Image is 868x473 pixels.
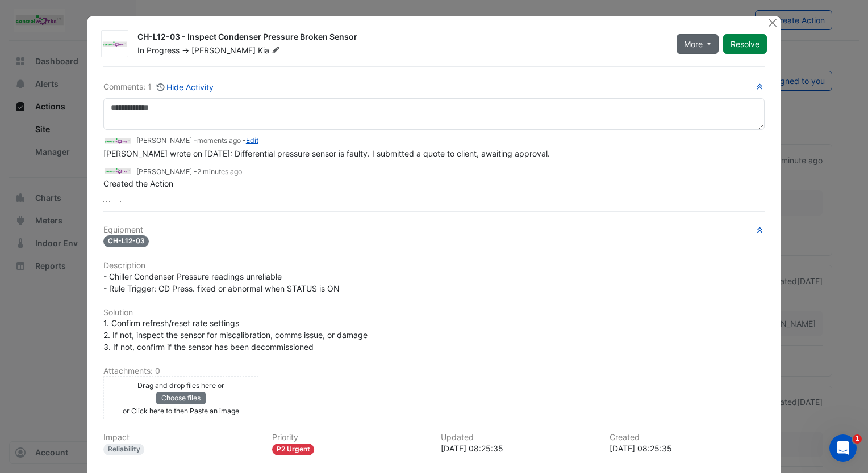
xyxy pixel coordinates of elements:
span: [PERSON_NAME] wrote on [DATE]: Differential pressure sensor is faulty. I submitted a quote to cli... [103,149,550,158]
small: or Click here to then Paste an image [123,407,239,415]
small: [PERSON_NAME] - - [136,136,258,146]
div: [DATE] 08:25:35 [610,442,765,454]
span: In Progress [137,45,180,55]
button: Resolve [723,34,767,54]
span: - Chiller Condenser Pressure readings unreliable - Rule Trigger: CD Press. fixed or abnormal when... [103,272,340,293]
h6: Priority [272,433,427,442]
div: [DATE] 08:25:35 [441,442,596,454]
small: [PERSON_NAME] - [136,167,242,177]
img: ControlWorks [102,39,128,50]
div: CH-L12-03 - Inspect Condenser Pressure Broken Sensor [137,31,663,45]
button: More [677,34,719,54]
span: -> [182,45,189,55]
img: ControlWorks [103,135,132,147]
button: Hide Activity [156,81,215,94]
span: Kia [258,45,282,56]
span: [PERSON_NAME] [191,45,256,55]
span: Created the Action [103,179,173,188]
span: More [684,38,703,50]
h6: Updated [441,433,596,442]
span: 2025-09-17 08:25:35 [197,167,242,176]
div: Comments: 1 [103,81,215,94]
h6: Description [103,261,765,271]
a: Edit [246,136,258,145]
h6: Solution [103,308,765,318]
h6: Equipment [103,225,765,235]
span: 2025-09-17 08:27:39 [197,136,241,145]
div: Reliability [103,444,145,455]
div: P2 Urgent [272,444,315,455]
span: 1 [853,434,862,444]
iframe: Intercom live chat [829,434,857,462]
img: ControlWorks [103,164,132,177]
span: CH-L12-03 [103,235,149,247]
small: Drag and drop files here or [137,381,224,390]
span: 1. Confirm refresh/reset rate settings 2. If not, inspect the sensor for miscalibration, comms is... [103,318,368,352]
button: Choose files [156,392,206,404]
h6: Attachments: 0 [103,366,765,376]
h6: Created [610,433,765,442]
button: Close [766,16,778,28]
h6: Impact [103,433,258,442]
